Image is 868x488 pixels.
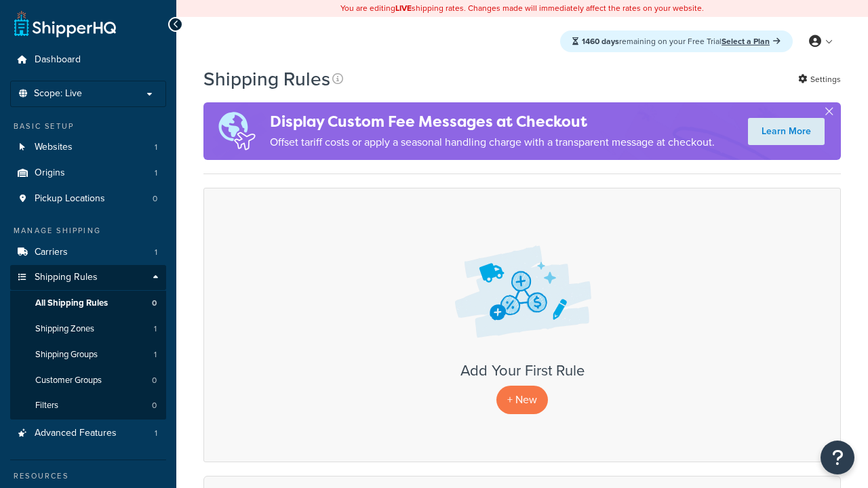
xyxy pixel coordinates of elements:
[798,70,841,89] a: Settings
[270,133,715,152] p: Offset tariff costs or apply a seasonal handling charge with a transparent message at checkout.
[34,88,82,100] span: Scope: Live
[496,386,548,413] p: + New
[35,167,65,179] span: Origins
[153,193,157,205] span: 0
[154,323,157,335] span: 1
[152,375,157,386] span: 0
[10,291,166,316] a: All Shipping Rules 0
[203,102,270,160] img: duties-banner-06bc72dcb5fe05cb3f9472aba00be2ae8eb53ab6f0d8bb03d382ba314ac3c341.png
[35,375,102,386] span: Customer Groups
[560,30,793,52] div: remaining on your Free Trial
[10,393,166,418] li: Filters
[748,118,825,145] a: Learn More
[10,342,166,367] a: Shipping Groups 1
[35,272,98,283] span: Shipping Rules
[10,121,166,132] div: Basic Setup
[152,298,157,309] span: 0
[10,291,166,316] li: All Shipping Rules
[35,142,73,153] span: Websites
[395,2,412,14] b: LIVE
[152,400,157,411] span: 0
[10,135,166,160] a: Websites 1
[218,363,827,379] h3: Add Your First Rule
[10,161,166,186] a: Origins 1
[35,349,98,361] span: Shipping Groups
[270,110,715,133] h4: Display Custom Fee Messages at Checkout
[154,349,157,361] span: 1
[35,298,108,309] span: All Shipping Rules
[10,240,166,265] a: Carriers 1
[10,342,166,367] li: Shipping Groups
[155,428,157,439] span: 1
[10,225,166,237] div: Manage Shipping
[821,441,854,474] button: Open Resource Center
[10,47,166,73] a: Dashboard
[10,421,166,446] li: Advanced Features
[35,323,94,335] span: Shipping Zones
[10,368,166,393] a: Customer Groups 0
[10,470,166,482] div: Resources
[10,265,166,420] li: Shipping Rules
[722,35,781,47] a: Select a Plan
[35,400,58,411] span: Filters
[582,35,619,47] strong: 1460 days
[10,421,166,446] a: Advanced Features 1
[10,135,166,160] li: Websites
[14,10,116,37] a: ShipperHQ Home
[10,368,166,393] li: Customer Groups
[10,265,166,290] a: Shipping Rules
[10,317,166,342] a: Shipping Zones 1
[10,317,166,342] li: Shipping Zones
[35,428,117,439] span: Advanced Features
[155,167,157,179] span: 1
[10,161,166,186] li: Origins
[35,193,105,205] span: Pickup Locations
[10,186,166,211] a: Pickup Locations 0
[203,66,330,92] h1: Shipping Rules
[10,393,166,418] a: Filters 0
[155,142,157,153] span: 1
[10,240,166,265] li: Carriers
[155,247,157,258] span: 1
[10,186,166,211] li: Pickup Locations
[35,54,81,66] span: Dashboard
[35,247,68,258] span: Carriers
